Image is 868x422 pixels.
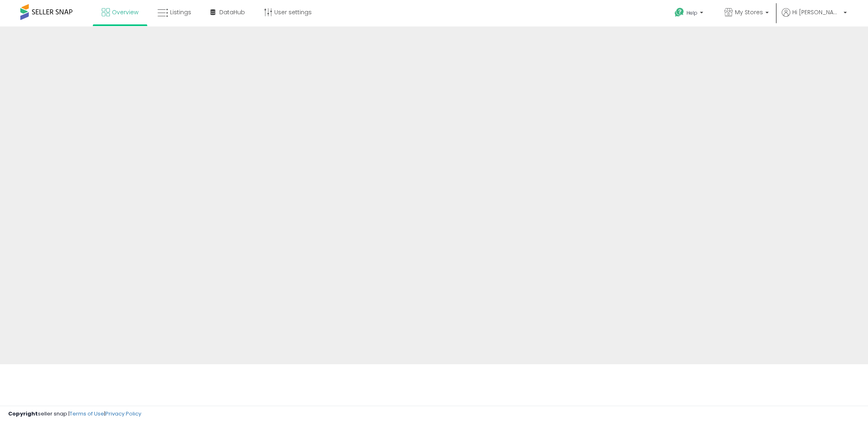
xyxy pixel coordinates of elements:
a: Hi [PERSON_NAME] [782,8,847,26]
span: My Stores [735,8,763,16]
i: Get Help [674,7,684,17]
span: Listings [170,8,191,16]
span: DataHub [219,8,245,16]
span: Overview [112,8,138,16]
span: Help [687,9,697,16]
a: Help [668,1,711,26]
span: Hi [PERSON_NAME] [792,8,841,16]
